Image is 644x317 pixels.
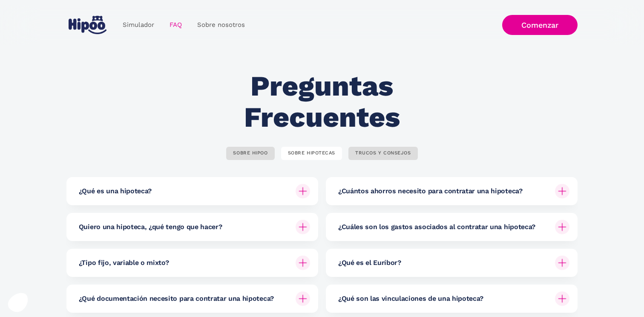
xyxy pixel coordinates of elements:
[79,294,274,303] h6: ¿Qué documentación necesito para contratar una hipoteca?
[338,258,401,268] h6: ¿Qué es el Euríbor?
[338,294,483,303] h6: ¿Qué son las vinculaciones de una hipoteca?
[338,222,535,232] h6: ¿Cuáles son los gastos asociados al contratar una hipoteca?
[79,222,222,232] h6: Quiero una hipoteca, ¿qué tengo que hacer?
[115,17,162,33] a: Simulador
[195,71,448,133] h2: Preguntas Frecuentes
[162,17,190,33] a: FAQ
[338,186,523,196] h6: ¿Cuántos ahorros necesito para contratar una hipoteca?
[233,150,267,157] div: SOBRE HIPOO
[79,258,169,268] h6: ¿Tipo fijo, variable o mixto?
[355,150,411,157] div: TRUCOS Y CONSEJOS
[66,12,108,38] a: home
[288,150,335,157] div: SOBRE HIPOTECAS
[502,15,578,35] a: Comenzar
[190,17,253,33] a: Sobre nosotros
[79,186,152,196] h6: ¿Qué es una hipoteca?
